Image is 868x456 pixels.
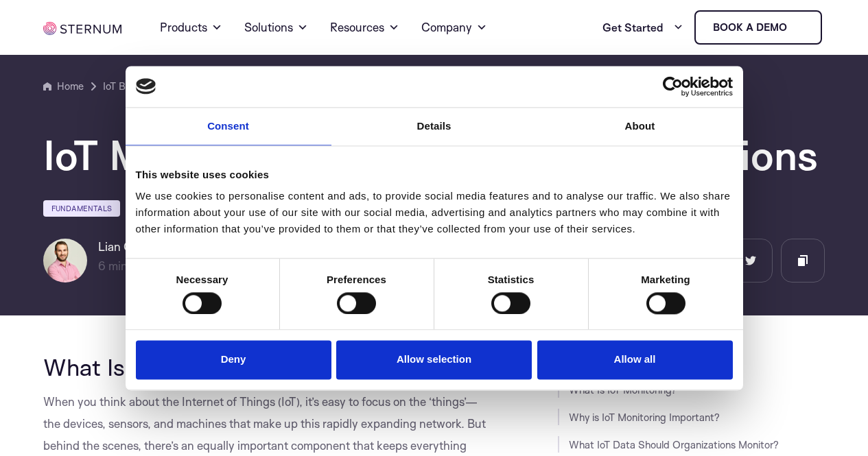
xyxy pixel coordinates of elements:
[43,239,87,283] img: Lian Granot
[43,200,120,217] a: Fundamentals
[613,76,733,97] a: Usercentrics Cookiebot - opens in a new window
[244,3,308,52] a: Solutions
[136,341,331,380] button: Deny
[98,259,160,273] span: min read |
[176,274,228,285] strong: Necessary
[160,3,222,52] a: Products
[136,167,733,183] div: This website uses cookies
[569,411,720,424] a: Why is IoT Monitoring Important?
[43,133,825,177] h1: IoT Monitoring: Challenges and Solutions
[126,108,331,145] a: Consent
[136,79,156,94] img: logo
[98,259,106,273] span: 6
[569,438,779,451] a: What IoT Data Should Organizations Monitor?
[488,274,535,285] strong: Statistics
[330,3,399,52] a: Resources
[43,22,121,35] img: sternum iot
[537,108,743,145] a: About
[327,274,386,285] strong: Preferences
[331,108,537,145] a: Details
[136,188,733,237] div: We use cookies to personalise content and ads, to provide social media features and to analyse ou...
[602,14,683,41] a: Get Started
[103,78,139,95] a: IoT Blog
[43,352,294,381] span: What Is IoT Monitoring?
[421,3,487,52] a: Company
[694,10,822,45] a: Book a demo
[793,22,804,33] img: sternum iot
[537,341,733,380] button: Allow all
[336,341,532,380] button: Allow selection
[98,239,201,255] h6: Lian Granot
[43,78,84,95] a: Home
[641,274,690,285] strong: Marketing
